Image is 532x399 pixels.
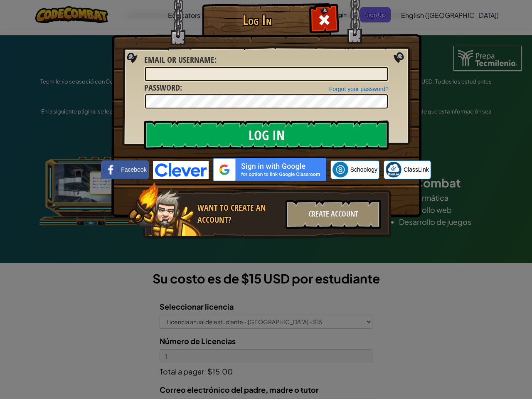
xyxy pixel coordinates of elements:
span: ClassLink [404,165,429,174]
img: clever-logo-blue.png [153,161,209,179]
a: Forgot your password? [329,86,389,92]
input: Log In [144,121,389,150]
label: : [144,82,182,94]
span: Facebook [121,165,146,174]
span: Schoology [350,165,377,174]
div: Create Account [286,200,381,229]
img: schoology.png [332,162,348,177]
h1: Log In [204,13,310,27]
img: gplus_sso_button2.svg [213,158,326,181]
span: Password [144,82,180,93]
span: Email or Username [144,54,214,65]
img: facebook_small.png [103,162,119,177]
img: classlink-logo-small.png [386,162,401,177]
div: Want to create an account? [197,202,281,226]
label: : [144,54,217,66]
